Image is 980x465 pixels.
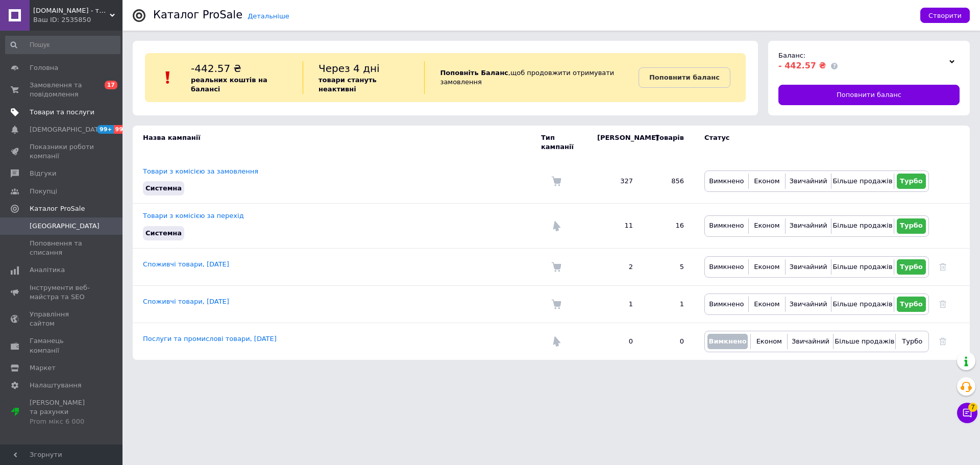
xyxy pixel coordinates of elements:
button: Звичайний [790,334,830,349]
span: Гаманець компанії [30,336,94,355]
span: Аналітика [30,265,65,275]
span: Більше продажів [832,263,892,271]
img: Комісія за перехід [551,221,561,231]
a: Послуги та промислові товари, [DATE] [143,335,277,342]
span: Звичайний [790,177,827,185]
span: Управління сайтом [30,310,94,328]
span: 17 [105,81,117,89]
div: Prom мікс 6 000 [30,417,94,426]
span: Інструменти веб-майстра та SEO [30,283,94,302]
button: Турбо [897,218,926,234]
button: Більше продажів [834,218,891,234]
span: Турбо [900,222,923,229]
td: 11 [587,204,643,248]
b: реальних коштів на балансі [191,76,267,93]
button: Більше продажів [836,334,893,349]
a: Видалити [939,263,946,271]
span: Відгуки [30,169,56,178]
span: [DEMOGRAPHIC_DATA] [30,125,105,134]
span: Товари та послуги [30,108,94,117]
span: Swimming.rest - товари для дітей та дорослих [33,6,110,15]
td: 5 [643,248,694,285]
span: Вимкнено [709,177,744,185]
span: - 442.57 ₴ [778,61,826,70]
span: 99+ [114,125,131,134]
button: Економ [751,174,782,189]
span: Каталог ProSale [30,204,85,213]
span: Системна [145,184,182,192]
span: Більше продажів [832,177,892,185]
b: Поповніть Баланс [440,69,508,77]
button: Вимкнено [707,174,746,189]
button: Звичайний [788,259,828,275]
span: Вимкнено [708,337,746,345]
span: Баланс: [778,52,805,59]
span: Турбо [900,263,923,271]
span: Поповнити баланс [837,90,901,100]
a: Товари з комісією за замовлення [143,167,258,175]
div: , щоб продовжити отримувати замовлення [424,61,638,94]
span: Поповнення та списання [30,239,94,257]
span: Показники роботи компанії [30,142,94,161]
span: Головна [30,63,58,72]
span: Вимкнено [709,263,744,271]
span: Турбо [900,177,923,185]
a: Детальніше [248,12,289,20]
span: Економ [754,300,779,308]
a: Поповнити баланс [778,85,960,105]
button: Економ [751,259,782,275]
td: Тип кампанії [541,126,587,159]
td: 0 [643,323,694,360]
span: 99+ [97,125,114,134]
span: Вимкнено [709,222,744,229]
button: Економ [751,297,782,312]
img: Комісія за замовлення [551,176,561,186]
span: Покупці [30,187,57,196]
span: [PERSON_NAME] та рахунки [30,398,94,426]
button: Турбо [897,297,926,312]
a: Поповнити баланс [639,67,730,88]
td: 1 [587,285,643,323]
span: Звичайний [790,300,827,308]
b: товари стануть неактивні [318,76,377,93]
span: Через 4 дні [318,62,380,75]
b: Поповнити баланс [649,74,720,81]
button: Чат з покупцем7 [957,403,977,423]
span: Налаштування [30,381,82,390]
span: Маркет [30,363,56,373]
button: Більше продажів [834,174,891,189]
span: Звичайний [790,263,827,271]
div: Каталог ProSale [153,10,242,20]
span: Економ [754,177,779,185]
button: Звичайний [788,174,828,189]
span: Економ [756,337,782,345]
span: 7 [968,401,977,410]
div: Ваш ID: 2535850 [33,15,122,25]
button: Більше продажів [834,297,891,312]
td: Статус [694,126,929,159]
span: Більше продажів [835,337,894,345]
span: Створити [928,12,962,19]
td: 16 [643,204,694,248]
button: Турбо [898,334,926,349]
span: [GEOGRAPHIC_DATA] [30,222,100,231]
td: 0 [587,323,643,360]
td: 2 [587,248,643,285]
span: Турбо [902,337,922,345]
a: Споживчі товари, [DATE] [143,260,229,268]
td: [PERSON_NAME] [587,126,643,159]
button: Економ [753,334,785,349]
button: Звичайний [788,297,828,312]
a: Товари з комісією за перехід [143,212,244,219]
button: Турбо [897,174,926,189]
button: Турбо [897,259,926,275]
button: Вимкнено [707,334,748,349]
button: Вимкнено [707,297,746,312]
button: Звичайний [788,218,828,234]
img: :exclamation: [160,70,176,85]
td: 856 [643,159,694,204]
span: Більше продажів [832,222,892,229]
span: Системна [145,229,182,237]
span: Вимкнено [709,300,744,308]
td: 1 [643,285,694,323]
